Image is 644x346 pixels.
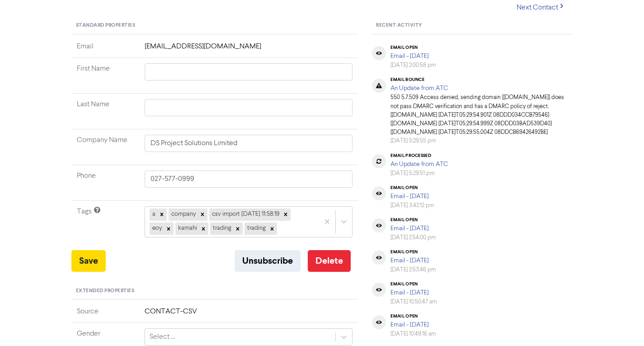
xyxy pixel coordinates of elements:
td: Tags [71,201,139,250]
div: company [169,209,197,220]
td: CONTACT-CSV [139,306,358,323]
div: a [150,209,157,220]
a: Email - [DATE] [390,53,429,59]
button: Delete [308,250,351,272]
button: Save [71,250,106,272]
td: Company Name [71,129,139,165]
a: Email - [DATE] [390,289,429,296]
div: trading [210,223,233,234]
div: email processed [390,153,448,158]
div: kamahi [175,223,198,234]
td: Email [71,41,139,58]
div: email open [390,45,436,50]
div: email open [390,313,436,319]
iframe: Chat Widget [599,303,644,346]
div: email open [390,185,434,190]
div: eoy [150,223,164,234]
div: [DATE] 10:49:16 am [390,330,436,338]
td: Last Name [71,94,139,129]
a: Email - [DATE] [390,193,429,199]
div: email open [390,217,436,223]
div: [DATE] 2:00:58 pm [390,61,436,70]
div: [DATE] 2:54:00 pm [390,233,436,242]
a: Email - [DATE] [390,322,429,328]
div: 550 5.7.509 Access denied, sending domain [[DOMAIN_NAME]] does not pass DMARC verification and ha... [390,77,572,145]
div: email open [390,249,436,255]
a: An Update from ATC [390,85,448,91]
td: First Name [71,58,139,94]
td: [EMAIL_ADDRESS][DOMAIN_NAME] [139,41,358,58]
div: [DATE] 3:42:12 pm [390,201,434,210]
div: [DATE] 5:29:55 pm [390,137,572,145]
td: Source [71,306,139,323]
div: email open [390,281,437,287]
div: [DATE] 2:53:46 pm [390,265,436,274]
div: Recent Activity [371,17,573,34]
div: Standard Properties [71,17,358,34]
div: email bounce [390,77,572,82]
div: [DATE] 5:29:51 pm [390,169,448,178]
a: An Update from ATC [390,161,448,167]
button: Unsubscribe [235,250,301,272]
div: [DATE] 10:50:47 am [390,298,437,306]
div: Extended Properties [71,283,358,300]
div: trading [244,223,267,234]
a: Email - [DATE] [390,225,429,232]
div: csv import [DATE] 11:58:19 [209,209,281,220]
a: Email - [DATE] [390,257,429,264]
td: Phone [71,165,139,201]
div: Select ... [150,332,175,342]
